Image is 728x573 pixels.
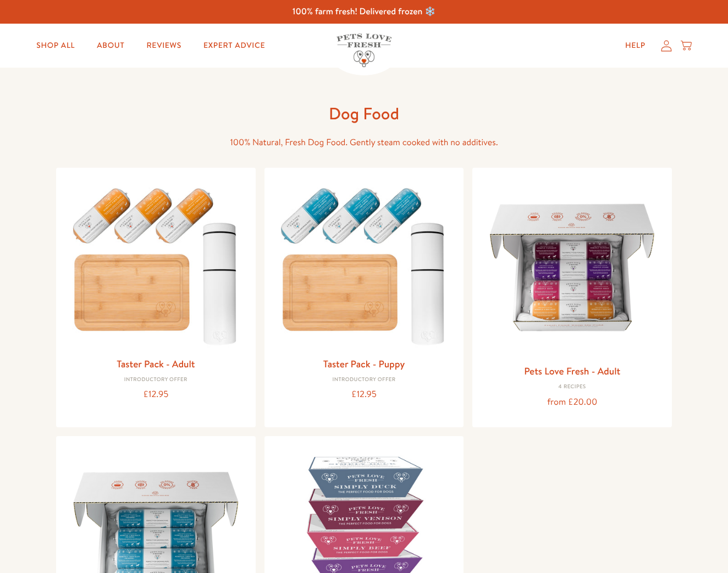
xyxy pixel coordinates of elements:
a: Reviews [138,35,190,57]
a: Expert Advice [195,35,274,57]
a: Taster Pack - Adult [117,357,195,371]
p: 100% Natural, Fresh Dog Food. Gently steam cooked with no additives. [188,135,540,150]
div: Introductory Offer [273,377,455,383]
img: Taster Pack - Puppy [273,177,455,351]
a: Shop All [27,35,84,57]
a: Taster Pack - Puppy [323,357,405,371]
a: About [88,35,133,57]
div: Introductory Offer [65,377,247,383]
div: 4 Recipes [481,384,663,390]
div: £12.95 [273,387,455,402]
img: Pets Love Fresh [337,34,391,67]
div: £12.95 [65,387,247,402]
a: Pets Love Fresh - Adult [524,364,620,378]
img: Taster Pack - Adult [65,177,247,351]
div: from £20.00 [481,395,663,410]
h1: Dog Food [188,103,540,124]
a: Help [616,35,654,57]
img: Pets Love Fresh - Adult [481,177,663,359]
